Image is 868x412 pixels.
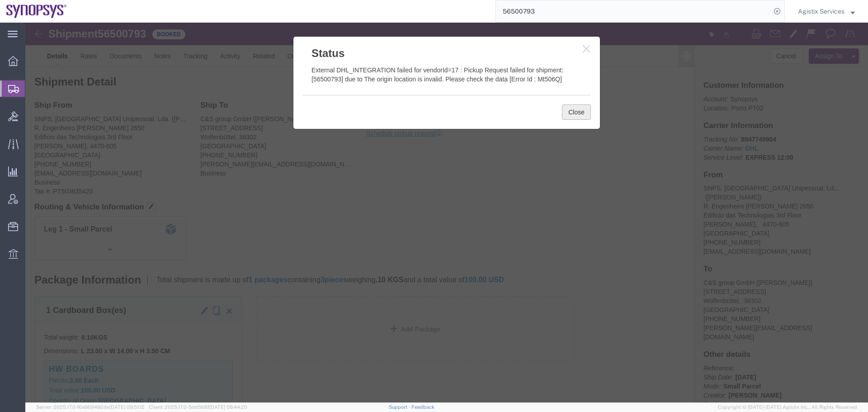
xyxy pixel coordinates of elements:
span: Client: 2025.17.0-5dd568f [149,404,247,410]
span: [DATE] 08:44:20 [209,404,247,410]
iframe: FS Legacy Container [25,23,868,403]
span: Agistix Services [798,6,844,16]
span: Copyright © [DATE]-[DATE] Agistix Inc., All Rights Reserved [718,403,857,411]
span: Server: 2025.17.0-16a969492de [36,404,145,410]
a: Support [389,404,411,410]
a: Feedback [411,404,434,410]
span: [DATE] 09:51:12 [109,404,145,410]
button: Agistix Services [797,6,855,17]
img: logo [6,5,67,18]
input: Search for shipment number, reference number [496,0,771,22]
